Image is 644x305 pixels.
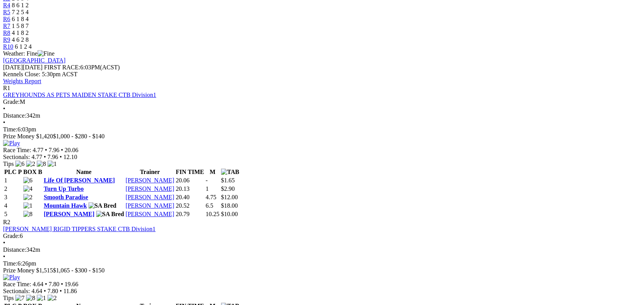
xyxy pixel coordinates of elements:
[3,36,10,43] span: R9
[3,50,54,57] span: Weather: Fine
[48,288,58,294] span: 7.80
[4,202,22,210] td: 4
[63,288,77,294] span: 11.86
[45,281,47,287] span: •
[3,112,641,119] div: 342m
[44,64,120,71] span: 6:03PM(ACST)
[3,64,23,71] span: [DATE]
[53,267,105,274] span: $1,065 - $300 - $150
[3,57,66,64] a: [GEOGRAPHIC_DATA]
[126,194,174,200] a: [PERSON_NAME]
[3,98,641,105] div: M
[15,161,25,167] img: 6
[175,177,205,184] td: 20.06
[3,219,10,225] span: R2
[33,281,43,287] span: 4.64
[3,16,10,22] a: R6
[125,168,175,176] th: Trainer
[3,126,18,133] span: Time:
[221,211,238,217] span: $10.00
[3,239,5,246] span: •
[43,168,125,176] th: Name
[3,133,641,140] div: Prize Money $1,420
[3,9,10,15] a: R5
[53,133,105,139] span: $1,000 - $280 - $140
[96,211,124,218] img: SA Bred
[12,30,29,36] span: 4 1 8 2
[4,193,22,201] td: 3
[3,119,5,126] span: •
[205,168,220,176] th: M
[23,194,33,201] img: 2
[221,194,238,200] span: $12.00
[206,202,213,209] text: 6.5
[3,78,41,84] a: Weights Report
[3,43,13,50] a: R10
[126,211,174,217] a: [PERSON_NAME]
[206,177,208,184] text: -
[3,30,10,36] span: R8
[45,147,47,153] span: •
[3,161,14,167] span: Tips
[12,23,29,29] span: 1 5 8 7
[3,71,641,78] div: Kennels Close: 5:30pm ACST
[48,161,57,167] img: 1
[23,211,33,218] img: 8
[206,185,209,192] text: 1
[175,168,205,176] th: FIN TIME
[3,2,10,8] a: R4
[3,233,20,239] span: Grade:
[4,185,22,193] td: 2
[3,23,10,29] a: R7
[175,185,205,193] td: 20.13
[33,147,43,153] span: 4.77
[3,98,20,105] span: Grade:
[221,202,238,209] span: $18.00
[3,154,30,160] span: Sectionals:
[175,210,205,218] td: 20.79
[4,169,16,175] span: PLC
[3,260,641,267] div: 6:26pm
[3,126,641,133] div: 6:03pm
[12,2,29,8] span: 8 6 1 2
[3,267,641,274] div: Prize Money $1,515
[18,169,22,175] span: P
[12,36,29,43] span: 4 6 2 8
[61,147,63,153] span: •
[206,194,216,200] text: 4.75
[23,177,33,184] img: 6
[44,211,94,217] a: [PERSON_NAME]
[12,16,29,22] span: 6 1 8 4
[3,295,14,301] span: Tips
[4,177,22,184] td: 1
[44,64,80,71] span: FIRST RACE:
[3,246,641,253] div: 342m
[23,185,33,192] img: 4
[44,288,46,294] span: •
[221,177,235,184] span: $1.65
[3,64,43,71] span: [DATE]
[31,288,42,294] span: 4.64
[65,281,79,287] span: 19.66
[44,177,115,184] a: Life Of [PERSON_NAME]
[44,194,88,200] a: Smooth Paradise
[44,202,87,209] a: Mountain Hawk
[126,185,174,192] a: [PERSON_NAME]
[3,233,641,239] div: 6
[49,147,59,153] span: 7.96
[3,92,156,98] a: GREYHOUNDS AS PETS MAIDEN STAKE CTB Division1
[48,295,57,302] img: 2
[126,202,174,209] a: [PERSON_NAME]
[12,9,29,15] span: 7 2 5 4
[221,185,235,192] span: $2.90
[3,112,26,119] span: Distance:
[88,202,116,209] img: SA Bred
[3,246,26,253] span: Distance:
[48,154,58,160] span: 7.96
[26,161,35,167] img: 2
[15,43,32,50] span: 6 1 2 4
